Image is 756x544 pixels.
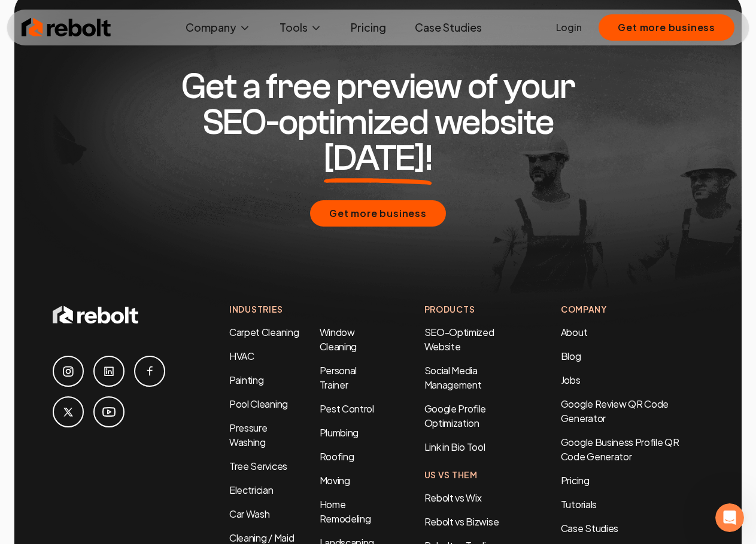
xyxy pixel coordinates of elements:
[229,398,288,410] a: Pool Cleaning
[556,20,582,35] a: Login
[229,421,267,448] a: Pressure Washing
[561,374,581,386] a: Jobs
[424,441,485,453] a: Link in Bio Tool
[424,364,482,391] a: Social Media Management
[148,69,608,176] h2: Get a free preview of your SEO-optimized website
[229,350,254,362] a: HVAC
[561,350,581,362] a: Blog
[320,498,371,525] a: Home Remodeling
[310,200,446,227] button: Get more business
[270,16,332,39] button: Tools
[22,16,111,39] img: Rebolt Logo
[320,326,357,353] a: Window Cleaning
[715,503,744,532] iframe: Intercom live chat
[320,426,359,439] a: Plumbing
[320,450,354,463] a: Roofing
[229,326,299,338] a: Carpet Cleaning
[229,508,269,520] a: Car Wash
[424,303,513,316] h4: Products
[561,326,587,338] a: About
[320,402,374,415] a: Pest Control
[324,140,432,176] span: [DATE]!
[424,491,482,504] a: Rebolt vs Wix
[229,484,273,496] a: Electrician
[229,303,377,316] h4: Industries
[424,402,487,429] a: Google Profile Optimization
[320,364,357,391] a: Personal Trainer
[405,16,491,39] a: Case Studies
[229,460,287,472] a: Tree Services
[561,473,703,488] a: Pricing
[561,497,703,512] a: Tutorials
[424,326,494,353] a: SEO-Optimized Website
[561,436,679,463] a: Google Business Profile QR Code Generator
[561,303,703,316] h4: Company
[561,521,703,536] a: Case Studies
[424,469,513,481] h4: Us Vs Them
[424,515,499,528] a: Rebolt vs Bizwise
[599,14,734,41] button: Get more business
[341,16,396,39] a: Pricing
[561,398,669,424] a: Google Review QR Code Generator
[176,16,260,39] button: Company
[320,474,350,487] a: Moving
[229,374,263,386] a: Painting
